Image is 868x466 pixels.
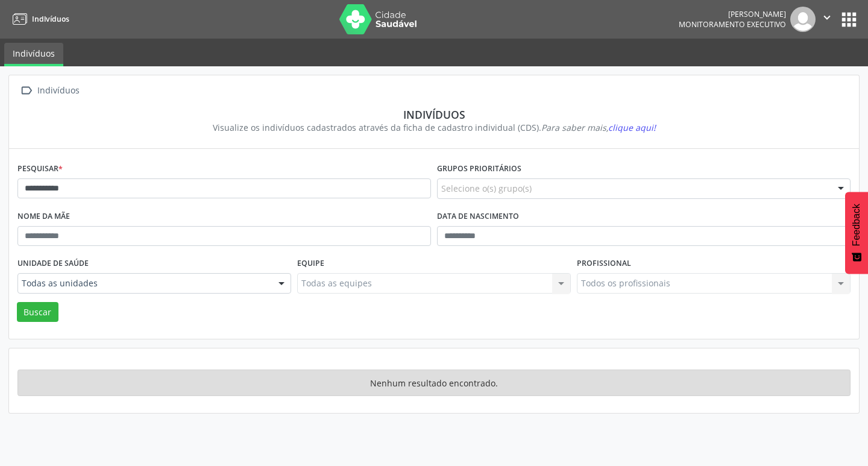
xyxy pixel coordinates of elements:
[22,277,266,289] span: Todas as unidades
[437,207,519,226] label: Data de nascimento
[838,9,860,30] button: apps
[17,302,58,323] button: Buscar
[577,254,631,273] label: Profissional
[17,254,89,273] label: Unidade de saúde
[17,82,81,99] a:  Indivíduos
[35,82,81,99] div: Indivíduos
[608,122,656,133] span: clique aqui!
[845,192,868,274] button: Feedback - Mostrar pesquisa
[441,182,532,195] span: Selecione o(s) grupo(s)
[8,9,69,29] a: Indivíduos
[17,82,35,99] i: 
[820,11,834,24] i: 
[4,43,63,66] a: Indivíduos
[790,7,816,32] img: img
[297,254,324,273] label: Equipe
[17,207,70,226] label: Nome da mãe
[541,122,656,133] i: Para saber mais,
[679,9,786,19] div: [PERSON_NAME]
[26,121,842,134] div: Visualize os indivíduos cadastrados através da ficha de cadastro individual (CDS).
[26,108,842,121] div: Indivíduos
[32,14,69,24] span: Indivíduos
[816,7,838,32] button: 
[437,160,521,178] label: Grupos prioritários
[17,160,63,178] label: Pesquisar
[679,19,786,30] span: Monitoramento Executivo
[851,204,862,246] span: Feedback
[17,370,851,396] div: Nenhum resultado encontrado.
